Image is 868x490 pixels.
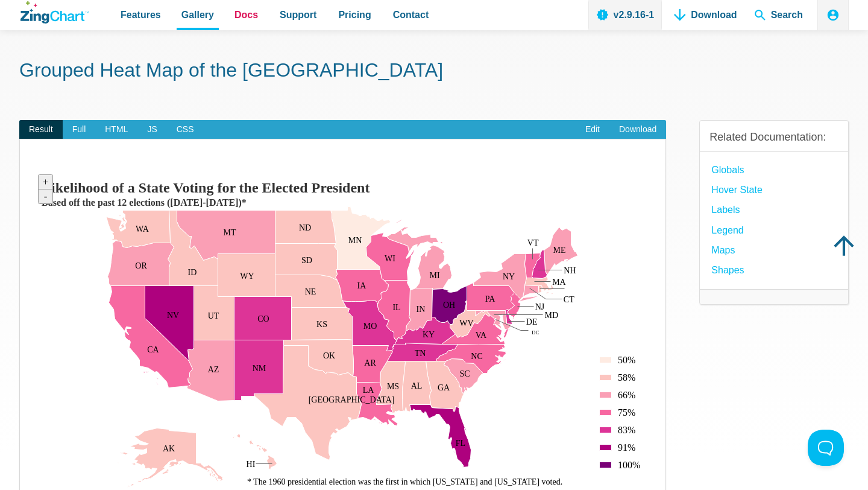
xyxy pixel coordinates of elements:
[121,7,161,23] span: Features
[20,1,89,24] a: ZingChart Logo. Click to return to the homepage
[393,7,429,23] span: Contact
[181,7,214,23] span: Gallery
[808,430,844,466] iframe: Toggle Customer Support
[709,130,838,144] h3: Related Documentation:
[576,120,609,139] a: Edit
[137,120,166,139] span: JS
[234,7,258,23] span: Docs
[19,120,63,139] span: Result
[63,120,96,139] span: Full
[711,202,740,218] a: Labels
[711,162,744,178] a: globals
[95,120,137,139] span: HTML
[19,58,849,85] h1: Grouped Heat Map of the [GEOGRAPHIC_DATA]
[711,222,743,238] a: Legend
[167,120,204,139] span: CSS
[711,262,744,278] a: Shapes
[711,182,762,198] a: hover state
[338,7,371,23] span: Pricing
[609,120,666,139] a: Download
[711,242,735,258] a: Maps
[280,7,316,23] span: Support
